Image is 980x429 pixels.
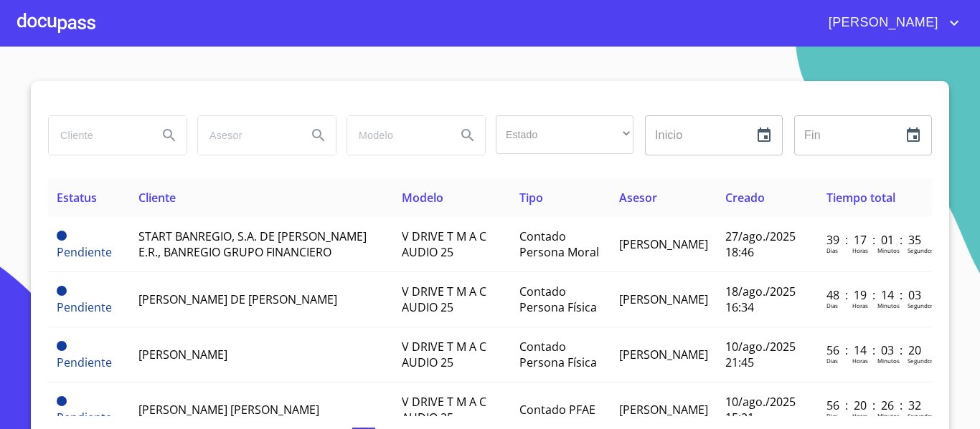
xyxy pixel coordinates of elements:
span: V DRIVE T M A C AUDIO 25 [402,284,486,315]
p: Dias [826,302,838,309]
span: Creado [725,190,765,206]
span: Contado Persona Moral [519,228,599,260]
p: Minutos [877,302,900,309]
span: Pendiente [57,231,67,241]
p: Minutos [877,357,900,365]
p: Horas [852,357,868,365]
span: Tiempo total [826,190,895,206]
span: 10/ago./2025 15:21 [725,394,796,425]
p: 39 : 17 : 01 : 35 [826,232,923,248]
span: Tipo [519,190,543,206]
button: Search [152,118,187,153]
span: Contado Persona Física [519,339,597,370]
p: Horas [852,246,868,254]
span: Pendiente [57,355,112,370]
button: Search [451,118,485,153]
span: 27/ago./2025 18:46 [725,228,796,260]
p: Minutos [877,412,900,420]
p: 56 : 14 : 03 : 20 [826,342,923,358]
p: Segundos [908,302,934,309]
p: Segundos [908,412,934,420]
div: ​ [496,115,633,154]
span: [PERSON_NAME] [138,347,227,362]
span: V DRIVE T M A C AUDIO 25 [402,228,486,260]
span: Asesor [619,190,657,206]
input: search [49,116,146,155]
span: Pendiente [57,299,112,315]
button: account of current user [818,11,963,34]
span: START BANREGIO, S.A. DE [PERSON_NAME] E.R., BANREGIO GRUPO FINANCIERO [138,228,367,260]
input: search [198,116,296,155]
span: Pendiente [57,286,67,296]
span: Pendiente [57,396,67,406]
span: [PERSON_NAME] [619,347,708,362]
span: 10/ago./2025 21:45 [725,339,796,370]
span: Modelo [402,190,443,206]
p: Segundos [908,246,934,254]
p: Dias [826,412,838,420]
span: [PERSON_NAME] [619,291,708,307]
span: 18/ago./2025 16:34 [725,284,796,315]
span: Cliente [138,190,176,206]
span: Contado PFAE [519,402,595,418]
p: Minutos [877,246,900,254]
span: Pendiente [57,410,112,425]
p: Dias [826,246,838,254]
span: [PERSON_NAME] [PERSON_NAME] [138,402,319,418]
p: 48 : 19 : 14 : 03 [826,287,923,303]
span: Pendiente [57,341,67,351]
span: V DRIVE T M A C AUDIO 25 [402,394,486,425]
span: [PERSON_NAME] [619,402,708,418]
input: search [347,116,445,155]
span: [PERSON_NAME] [619,236,708,252]
span: Pendiente [57,244,112,260]
span: [PERSON_NAME] DE [PERSON_NAME] [138,291,337,307]
p: Segundos [908,357,934,365]
span: Contado Persona Física [519,284,597,315]
p: 56 : 20 : 26 : 32 [826,397,923,413]
span: Estatus [57,190,97,206]
p: Horas [852,302,868,309]
span: [PERSON_NAME] [818,11,946,34]
p: Dias [826,357,838,365]
span: V DRIVE T M A C AUDIO 25 [402,339,486,370]
p: Horas [852,412,868,420]
button: Search [301,118,336,153]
